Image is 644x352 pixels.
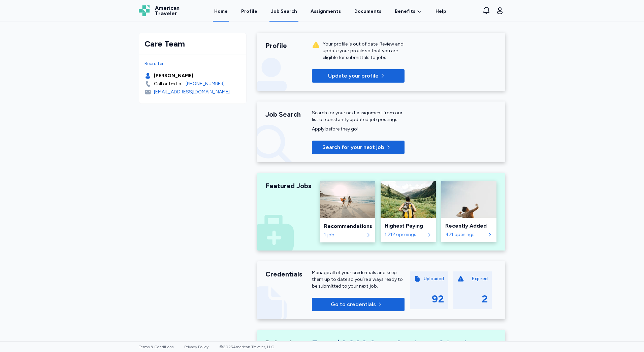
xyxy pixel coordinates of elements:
span: Search for your next job [322,143,384,151]
a: [PHONE_NUMBER] [186,81,225,87]
span: Benefits [395,8,415,15]
button: Search for your next job [312,141,405,154]
div: Apply before they go! [312,126,405,133]
a: Benefits [395,8,422,15]
div: Call or text at: [154,81,184,87]
div: Referrals [265,338,312,348]
div: 1,212 openings [385,231,425,238]
div: Recruiter [144,60,241,67]
div: Search for your next assignment from our list of constantly updated job postings. [312,110,405,123]
div: Profile [265,41,312,50]
div: Credentials [265,269,312,279]
img: Recommendations [320,181,375,218]
div: Manage all of your credentials and keep them up to date so you’re always ready to be submitted to... [312,269,405,290]
div: Your profile is out of date. Review and update your profile so that you are eligible for submitta... [323,41,405,61]
a: RecommendationsRecommendations1 job [320,181,375,242]
a: Job Search [269,1,298,22]
img: Logo [139,5,150,16]
div: [EMAIL_ADDRESS][DOMAIN_NAME] [154,89,230,95]
img: Highest Paying [381,181,436,218]
a: Home [213,1,229,22]
div: 1 job [324,232,364,238]
a: Privacy Policy [184,345,208,349]
a: Terms & Conditions [139,345,173,349]
button: Go to credentials [312,298,405,311]
div: 2 [482,293,488,305]
span: Go to credentials [331,300,376,309]
span: © 2025 American Traveler, LLC [219,345,274,349]
div: Recently Added [445,222,492,230]
div: Recommendations [324,222,371,230]
p: Update your profile [328,72,379,80]
span: American Traveler [155,5,180,16]
div: Uploaded [424,275,444,282]
div: 92 [432,293,444,305]
button: Update your profile [312,69,405,83]
img: Recently Added [441,181,496,218]
a: Recently AddedRecently Added421 openings [441,181,496,242]
div: Job Search [271,8,297,15]
div: [PERSON_NAME] [154,72,193,79]
div: Expired [472,275,488,282]
div: Care Team [144,38,241,49]
div: Highest Paying [385,222,432,230]
a: Highest PayingHighest Paying1,212 openings [381,181,436,242]
div: Featured Jobs [265,181,312,190]
div: 421 openings [445,231,486,238]
div: Job Search [265,110,312,119]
